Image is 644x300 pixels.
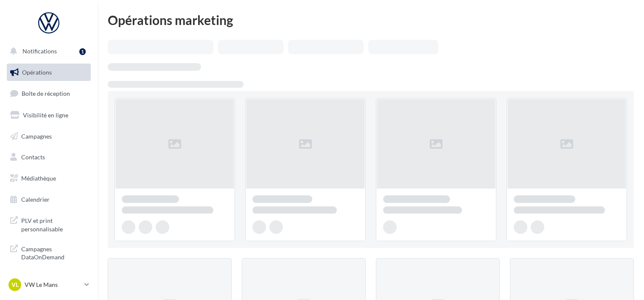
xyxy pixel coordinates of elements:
span: Médiathèque [21,175,56,182]
a: PLV et print personnalisable [5,211,92,236]
div: 1 [79,48,86,55]
div: Opérations marketing [108,14,634,26]
a: Visibilité en ligne [5,106,92,124]
a: Campagnes [5,128,92,145]
a: Campagnes DataOnDemand [5,240,92,265]
a: Calendrier [5,191,92,208]
span: Calendrier [21,196,50,203]
span: Campagnes DataOnDemand [21,243,87,261]
span: PLV et print personnalisable [21,215,87,233]
button: Notifications 1 [5,42,89,60]
a: VL VW Le Mans [7,277,91,293]
a: Opérations [5,64,92,81]
span: Opérations [22,69,52,76]
span: Campagnes [21,132,52,139]
span: Contacts [21,153,45,161]
span: VL [11,281,19,289]
p: VW Le Mans [25,281,81,289]
span: Boîte de réception [22,90,70,97]
span: Notifications [22,47,57,55]
a: Boîte de réception [5,84,92,103]
a: Médiathèque [5,169,92,187]
span: Visibilité en ligne [23,111,68,119]
a: Contacts [5,148,92,166]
